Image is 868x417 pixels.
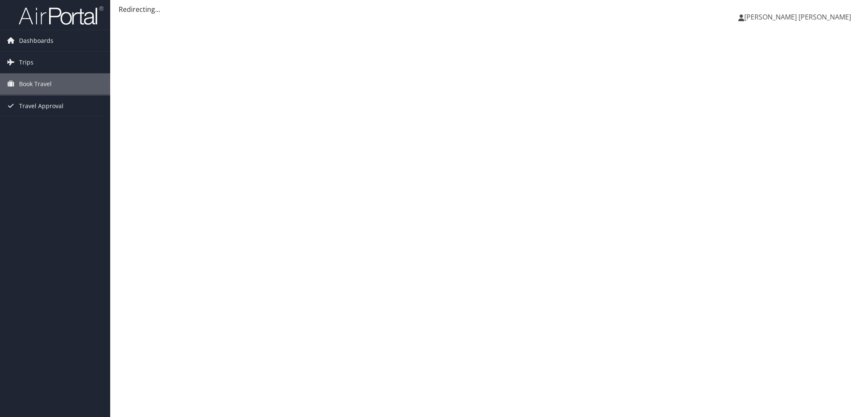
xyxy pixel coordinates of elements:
[19,95,64,117] span: Travel Approval
[744,12,851,22] span: [PERSON_NAME] [PERSON_NAME]
[19,6,103,25] img: airportal-logo.png
[19,73,52,95] span: Book Travel
[19,52,33,73] span: Trips
[738,4,860,30] a: [PERSON_NAME] [PERSON_NAME]
[119,4,860,14] div: Redirecting...
[19,30,53,51] span: Dashboards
